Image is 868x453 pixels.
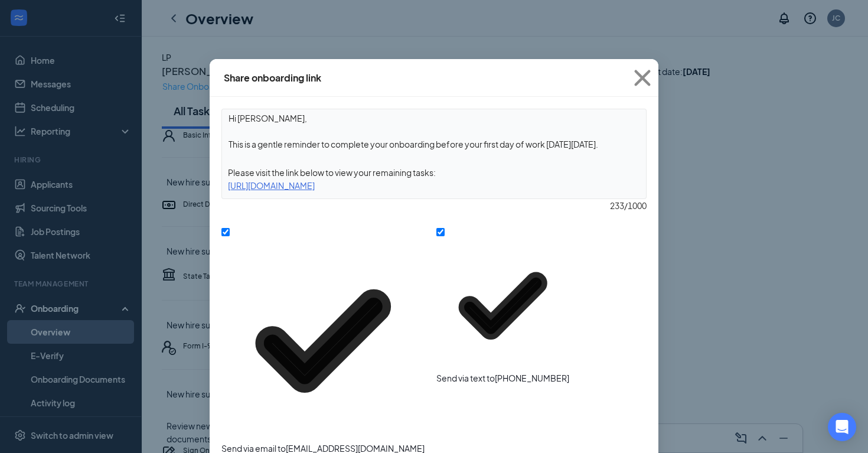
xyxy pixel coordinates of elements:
svg: Cross [626,62,658,94]
div: Open Intercom Messenger [828,413,856,441]
input: Send via email to[EMAIL_ADDRESS][DOMAIN_NAME] [221,228,230,236]
div: [URL][DOMAIN_NAME] [222,179,646,192]
button: Close [626,59,658,97]
svg: Checkmark [436,239,569,372]
textarea: Hi [PERSON_NAME], This is a gentle reminder to complete your onboarding before your first day of ... [222,109,646,153]
div: Please visit the link below to view your remaining tasks: [222,166,646,179]
span: Send via text to [PHONE_NUMBER] [436,373,569,383]
div: 233 / 1000 [221,199,647,212]
svg: Checkmark [221,239,425,442]
div: Share onboarding link [224,71,321,84]
input: Send via text to[PHONE_NUMBER] [436,228,445,236]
